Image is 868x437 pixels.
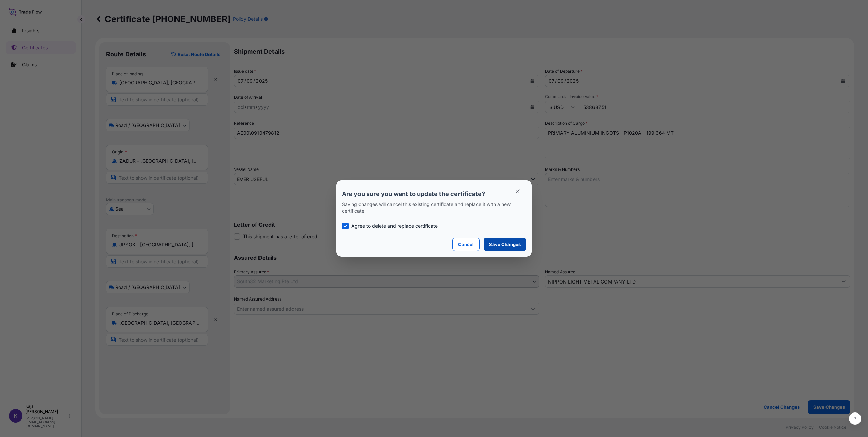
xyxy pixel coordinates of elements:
p: Agree to delete and replace certificate [351,223,438,229]
p: Saving changes will cancel this existing certificate and replace it with a new certificate [342,201,526,214]
p: Cancel [458,241,474,248]
p: Save Changes [489,241,521,248]
button: Save Changes [484,238,526,251]
p: Are you sure you want to update the certificate? [342,190,526,198]
button: Cancel [452,238,480,251]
